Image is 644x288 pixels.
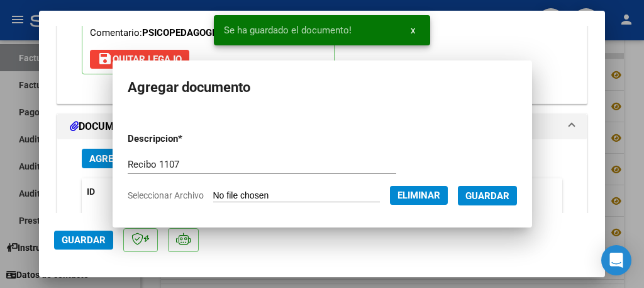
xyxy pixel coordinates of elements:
[62,234,106,246] span: Guardar
[128,190,204,200] span: Seleccionar Archivo
[390,186,448,205] button: Eliminar
[97,54,182,65] span: Quitar Legajo
[90,27,221,38] span: Comentario:
[82,178,113,205] datatable-header-cell: ID
[97,51,113,66] mat-icon: save
[465,190,509,202] span: Guardar
[57,114,587,139] mat-expansion-panel-header: DOCUMENTACIÓN RESPALDATORIA
[224,24,352,37] span: Se ha guardado el documento!
[601,245,631,275] div: Open Intercom Messenger
[54,231,113,250] button: Guardar
[70,119,252,134] h1: DOCUMENTACIÓN RESPALDATORIA
[128,132,245,146] p: Descripcion
[128,76,517,100] h2: Agregar documento
[458,186,517,205] button: Guardar
[411,25,415,36] span: x
[397,190,440,201] span: Eliminar
[89,153,192,164] span: Agregar Documento
[87,187,95,197] span: ID
[82,149,199,168] button: Agregar Documento
[90,50,189,69] button: Quitar Legajo
[142,27,221,38] strong: PSICOPEDAGOGIA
